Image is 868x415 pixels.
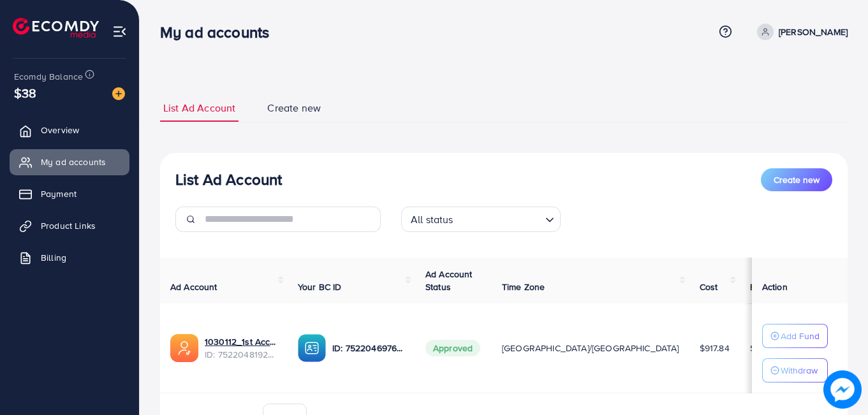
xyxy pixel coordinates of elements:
[298,280,342,293] span: Your BC ID
[41,219,96,232] span: Product Links
[502,342,679,354] span: [GEOGRAPHIC_DATA]/[GEOGRAPHIC_DATA]
[160,23,279,41] h3: My ad accounts
[762,358,828,382] button: Withdraw
[774,173,820,186] span: Create new
[170,280,217,293] span: Ad Account
[10,181,129,207] a: Payment
[762,280,788,293] span: Action
[112,24,127,39] img: menu
[425,340,480,356] span: Approved
[14,84,36,102] span: $38
[781,328,820,344] p: Add Fund
[112,87,125,100] img: image
[10,213,129,238] a: Product Links
[41,187,77,200] span: Payment
[41,124,79,136] span: Overview
[205,335,277,348] a: 1030112_1st Account | Zohaib Bhai_1751363330022
[457,208,540,229] input: Search for option
[700,342,730,354] span: $917.84
[502,280,545,293] span: Time Zone
[205,348,277,361] span: ID: 7522048192293355537
[170,334,198,362] img: ic-ads-acc.e4c84228.svg
[205,335,277,361] div: <span class='underline'>1030112_1st Account | Zohaib Bhai_1751363330022</span></br>75220481922933...
[752,24,848,40] a: [PERSON_NAME]
[267,101,321,115] span: Create new
[827,374,858,405] img: image
[332,340,405,356] p: ID: 7522046976930856968
[761,168,832,191] button: Create new
[425,268,473,293] span: Ad Account Status
[175,170,282,189] h3: List Ad Account
[13,18,99,38] img: logo
[781,363,818,378] p: Withdraw
[10,117,129,143] a: Overview
[10,149,129,175] a: My ad accounts
[41,156,106,168] span: My ad accounts
[762,324,828,348] button: Add Fund
[41,251,66,264] span: Billing
[700,280,718,293] span: Cost
[14,70,83,83] span: Ecomdy Balance
[10,245,129,270] a: Billing
[401,207,561,232] div: Search for option
[163,101,235,115] span: List Ad Account
[779,24,848,40] p: [PERSON_NAME]
[298,334,326,362] img: ic-ba-acc.ded83a64.svg
[408,210,456,229] span: All status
